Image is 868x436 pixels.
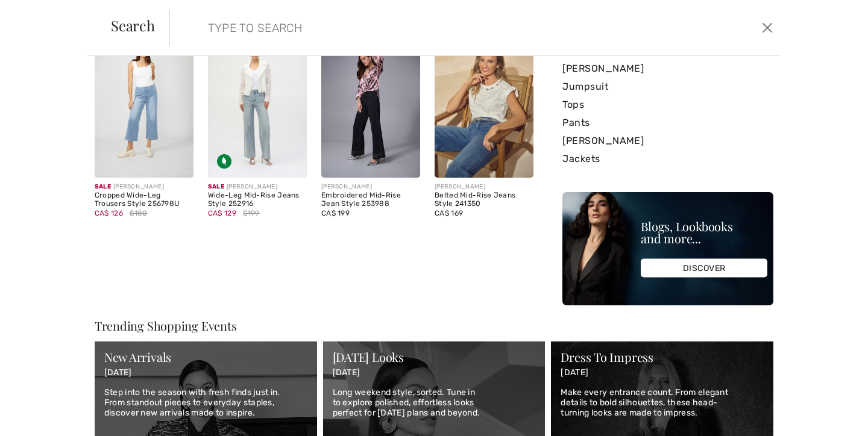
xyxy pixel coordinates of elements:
[95,320,773,332] div: Trending Shopping Events
[641,220,767,244] div: Blogs, Lookbooks and more...
[562,132,773,150] a: [PERSON_NAME]
[95,192,193,208] div: Cropped Wide-Leg Trousers Style 256798U
[562,114,773,132] a: Pants
[208,183,224,190] span: Sale
[561,388,764,418] p: Make every entrance count. From elegant details to bold silhouettes, these head-turning looks are...
[95,30,193,178] img: Cropped Wide-Leg Trousers Style 256798U. Blue
[104,368,307,378] p: [DATE]
[208,209,236,217] span: CA$ 129
[321,192,420,208] div: Embroidered Mid-Rise Jean Style 253988
[562,150,773,168] a: Jackets
[95,183,111,190] span: Sale
[321,30,420,178] img: Embroidered Mid-Rise Jean Style 253988. Charcoal Grey
[562,96,773,114] a: Tops
[111,18,155,33] span: Search
[561,368,764,378] p: [DATE]
[321,182,420,192] div: [PERSON_NAME]
[321,209,350,217] span: CA$ 199
[561,351,764,363] div: Dress To Impress
[217,154,231,169] img: Sustainable Fabric
[641,259,767,278] div: DISCOVER
[208,30,307,178] img: Wide-Leg Mid-Rise Jeans Style 252916. LIGHT BLUE DENIM
[333,351,536,363] div: [DATE] Looks
[130,208,147,219] span: $180
[104,388,307,418] p: Step into the season with fresh finds just in. From standout pieces to everyday staples, discover...
[435,209,463,217] span: CA$ 169
[28,8,53,19] span: Chat
[435,30,533,178] img: Belted Mid-Rise Jeans Style 241350. Blue
[562,60,773,78] a: [PERSON_NAME]
[104,351,307,363] div: New Arrivals
[333,388,536,418] p: Long weekend style, sorted. Tune in to explore polished, effortless looks perfect for [DATE] plan...
[95,182,193,192] div: [PERSON_NAME]
[562,192,773,305] img: Blogs, Lookbooks and more...
[435,192,533,208] div: Belted Mid-Rise Jeans Style 241350
[199,10,618,46] input: TYPE TO SEARCH
[208,182,307,192] div: [PERSON_NAME]
[562,78,773,96] a: Jumpsuit
[758,18,776,37] button: Close
[95,209,123,217] span: CA$ 126
[208,192,307,208] div: Wide-Leg Mid-Rise Jeans Style 252916
[243,208,259,219] span: $199
[435,182,533,192] div: [PERSON_NAME]
[333,368,536,378] p: [DATE]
